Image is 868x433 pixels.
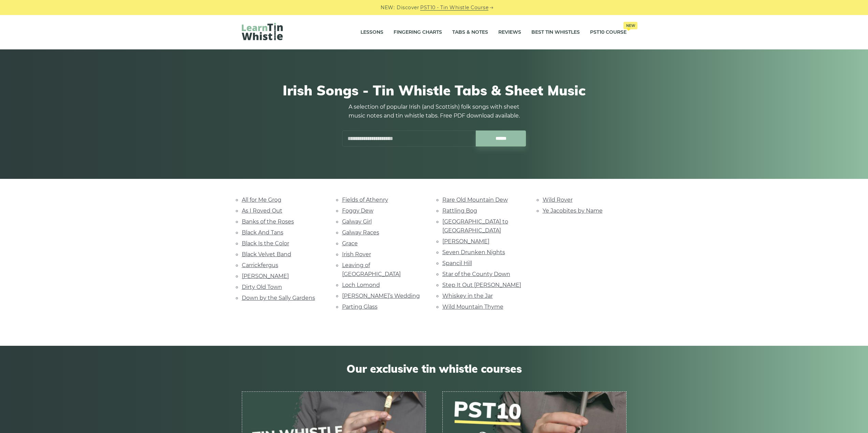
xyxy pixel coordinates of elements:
[242,273,289,279] a: [PERSON_NAME]
[342,229,379,236] a: Galway Races
[361,24,383,41] a: Lessons
[342,103,526,120] p: A selection of popular Irish (and Scottish) folk songs with sheet music notes and tin whistle tab...
[442,249,505,256] a: Seven Drunken Nights
[342,293,420,299] a: [PERSON_NAME]’s Wedding
[590,24,627,41] a: PST10 CourseNew
[342,240,358,247] a: Grace
[442,238,489,245] a: [PERSON_NAME]
[543,207,603,214] a: Ye Jacobites by Name
[442,304,503,310] a: Wild Mountain Thyme
[342,197,388,203] a: Fields of Athenry
[342,251,371,258] a: Irish Rover
[242,251,291,258] a: Black Velvet Band
[342,282,380,288] a: Loch Lomond
[442,271,510,277] a: Star of the County Down
[242,284,282,290] a: Dirty Old Town
[442,207,477,214] a: Rattling Bog
[442,260,472,266] a: Spancil Hill
[242,82,627,98] h1: Irish Songs - Tin Whistle Tabs & Sheet Music
[442,282,521,288] a: Step It Out [PERSON_NAME]
[442,293,493,299] a: Whiskey in the Jar
[242,23,283,40] img: LearnTinWhistle.com
[342,262,401,277] a: Leaving of [GEOGRAPHIC_DATA]
[342,207,373,214] a: Foggy Dew
[531,24,580,41] a: Best Tin Whistles
[242,262,278,268] a: Carrickfergus
[452,24,488,41] a: Tabs & Notes
[242,229,283,236] a: Black And Tans
[242,207,282,214] a: As I Roved Out
[242,295,315,301] a: Down by the Sally Gardens
[394,24,442,41] a: Fingering Charts
[442,197,508,203] a: Rare Old Mountain Dew
[498,24,521,41] a: Reviews
[342,304,378,310] a: Parting Glass
[242,240,289,247] a: Black Is the Color
[242,362,627,375] span: Our exclusive tin whistle courses
[342,218,372,225] a: Galway Girl
[242,197,281,203] a: All for Me Grog
[543,197,573,203] a: Wild Rover
[242,218,294,225] a: Banks of the Roses
[442,218,508,234] a: [GEOGRAPHIC_DATA] to [GEOGRAPHIC_DATA]
[623,22,637,29] span: New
